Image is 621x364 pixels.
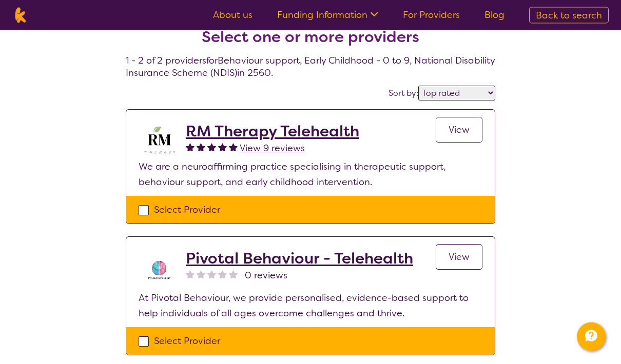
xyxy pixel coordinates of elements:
img: nonereviewstar [218,270,227,279]
img: nonereviewstar [229,270,238,279]
img: b3hjthhf71fnbidirs13.png [139,123,180,159]
img: fullstar [218,143,227,152]
span: View [449,124,470,136]
span: View [449,251,470,264]
img: nonereviewstar [207,270,216,279]
span: View 9 reviews [240,143,305,155]
img: fullstar [186,143,195,152]
label: Sort by: [389,88,418,99]
img: nonereviewstar [197,270,205,279]
img: Karista logo [12,8,28,23]
a: View 9 reviews [240,141,305,156]
img: fullstar [207,143,216,152]
span: 0 reviews [245,268,287,284]
p: We are a neuroaffirming practice specialising in therapeutic support, behaviour support, and earl... [139,159,482,190]
img: fullstar [229,143,238,152]
img: nonereviewstar [186,270,195,279]
a: About us [213,9,253,21]
a: For Providers [403,9,460,21]
a: Back to search [529,7,609,24]
a: View [436,117,482,143]
h2: Select one or more providers [202,28,419,47]
a: Pivotal Behaviour - Telehealth [186,250,413,268]
a: View [436,245,482,270]
img: s8av3rcikle0tbnjpqc8.png [139,250,180,291]
a: Blog [484,9,504,21]
button: Channel Menu [577,322,606,351]
img: fullstar [197,143,205,152]
a: Funding Information [277,9,378,21]
span: Back to search [536,9,602,22]
a: RM Therapy Telehealth [186,123,359,141]
p: At Pivotal Behaviour, we provide personalised, evidence-based support to help individuals of all ... [139,291,482,321]
h4: 1 - 2 of 2 providers for Behaviour support , Early Childhood - 0 to 9 , National Disability Insur... [126,4,495,79]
